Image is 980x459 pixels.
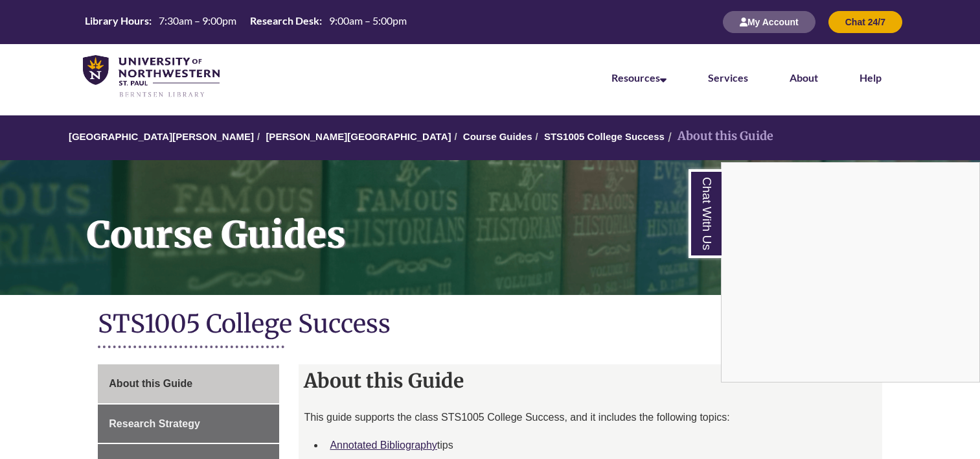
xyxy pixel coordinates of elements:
a: Services [708,71,748,84]
img: UNWSP Library Logo [83,55,220,99]
a: Chat With Us [689,169,722,258]
a: About [790,71,818,84]
iframe: Chat Widget [722,163,979,382]
a: Help [860,71,882,84]
a: Resources [611,71,667,84]
div: Chat With Us [721,162,980,383]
